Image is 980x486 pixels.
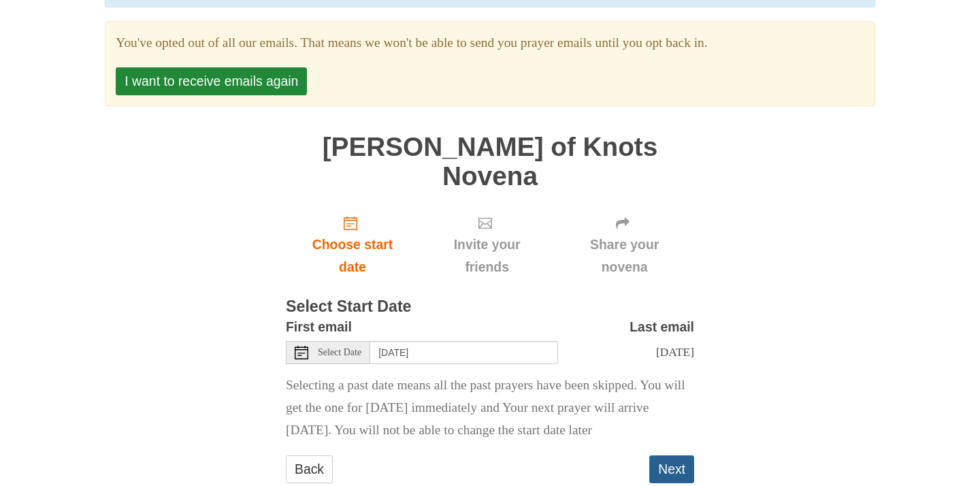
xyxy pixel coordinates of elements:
label: Last email [630,316,694,338]
span: Select Date [318,348,361,357]
a: Back [286,455,333,483]
span: Invite your friends [433,233,541,278]
span: Choose start date [299,233,406,278]
div: Click "Next" to confirm your start date first. [419,204,555,285]
label: First email [286,316,352,338]
section: You've opted out of all our emails. That means we won't be able to send you prayer emails until y... [116,32,864,54]
input: Use the arrow keys to pick a date [370,341,558,364]
span: Share your novena [568,233,681,278]
p: Selecting a past date means all the past prayers have been skipped. You will get the one for [DAT... [286,374,694,442]
span: [DATE] [656,345,694,359]
button: Next [649,455,694,483]
a: Choose start date [286,204,419,285]
div: Click "Next" to confirm your start date first. [555,204,694,285]
button: I want to receive emails again [116,67,307,95]
h3: Select Start Date [286,298,694,316]
h1: [PERSON_NAME] of Knots Novena [286,133,694,191]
